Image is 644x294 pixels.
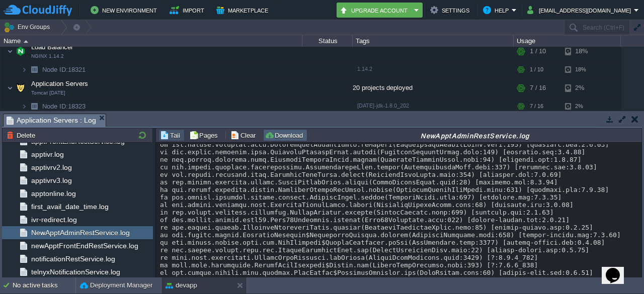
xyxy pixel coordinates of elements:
[265,131,306,140] button: Download
[353,78,514,98] div: 20 projects deployed
[27,99,41,114] img: AMDAwAAAACH5BAEAAAAALAAAAAABAAEAAAICRAEAOw==
[29,189,77,198] a: apptonline.log
[530,62,543,77] div: 1 / 10
[357,103,409,109] span: [DATE]-jdk-1.8.0_202
[530,78,546,98] div: 7 / 16
[7,131,38,140] button: Delete
[30,79,90,88] span: Application Servers
[30,80,90,87] a: Application ServersTomcat [DATE]
[160,131,183,140] button: Tail
[91,4,160,16] button: New Environment
[1,35,302,47] div: Name
[340,4,411,16] button: Upgrade Account
[29,176,73,185] a: apptivrv3.log
[565,62,598,77] div: 18%
[565,99,598,114] div: 2%
[565,41,598,61] div: 18%
[216,4,271,16] button: Marketplace
[29,215,78,224] a: ivr-redirect.log
[530,41,546,61] div: 1 / 10
[42,66,68,73] span: Node ID:
[31,90,65,96] span: Tomcat [DATE]
[29,202,110,211] a: first_avail_date_time.log
[30,43,74,51] span: Load Balancer
[514,35,620,47] div: Usage
[29,254,117,263] a: notificationRestService.log
[166,280,197,290] button: devapp
[41,65,87,74] span: 18321
[230,131,259,140] button: Clear
[41,102,87,111] span: 18323
[483,4,512,16] button: Help
[29,241,140,250] a: newApptFrontEndRestService.log
[13,277,75,293] div: No active tasks
[7,114,96,127] span: Application Servers : Log
[14,41,28,61] img: AMDAwAAAACH5BAEAAAAALAAAAAABAAEAAAICRAEAOw==
[4,20,53,34] button: Env Groups
[29,228,131,237] a: NewApptAdminRestService.log
[24,40,28,43] img: AMDAwAAAACH5BAEAAAAALAAAAAABAAEAAAICRAEAOw==
[21,62,27,77] img: AMDAwAAAACH5BAEAAAAALAAAAAABAAEAAAICRAEAOw==
[14,78,28,98] img: AMDAwAAAACH5BAEAAAAALAAAAAABAAEAAAICRAEAOw==
[527,4,634,16] button: [EMAIL_ADDRESS][DOMAIN_NAME]
[310,131,640,140] div: NewApptAdminRestService.log
[7,41,13,61] img: AMDAwAAAACH5BAEAAAAALAAAAAABAAEAAAICRAEAOw==
[80,280,152,290] button: Deployment Manager
[565,78,598,98] div: 2%
[430,4,472,16] button: Settings
[170,4,207,16] button: Import
[30,43,74,51] a: Load BalancerNGINX 1.14.2
[29,150,65,159] a: apptivr.log
[29,163,73,172] a: apptivrv2.log
[41,102,87,111] a: Node ID:18323
[353,35,513,47] div: Tags
[21,99,27,114] img: AMDAwAAAACH5BAEAAAAALAAAAAABAAEAAAICRAEAOw==
[4,4,72,17] img: CloudJiffy
[602,254,634,284] iframe: chat widget
[357,66,372,72] span: 1.14.2
[189,131,221,140] button: Pages
[29,267,122,276] a: telnyxNotificationService.log
[41,65,87,74] a: Node ID:18321
[42,103,68,110] span: Node ID:
[27,62,41,77] img: AMDAwAAAACH5BAEAAAAALAAAAAABAAEAAAICRAEAOw==
[7,78,13,98] img: AMDAwAAAACH5BAEAAAAALAAAAAABAAEAAAICRAEAOw==
[530,99,543,114] div: 7 / 16
[31,53,64,59] span: NGINX 1.14.2
[303,35,352,47] div: Status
